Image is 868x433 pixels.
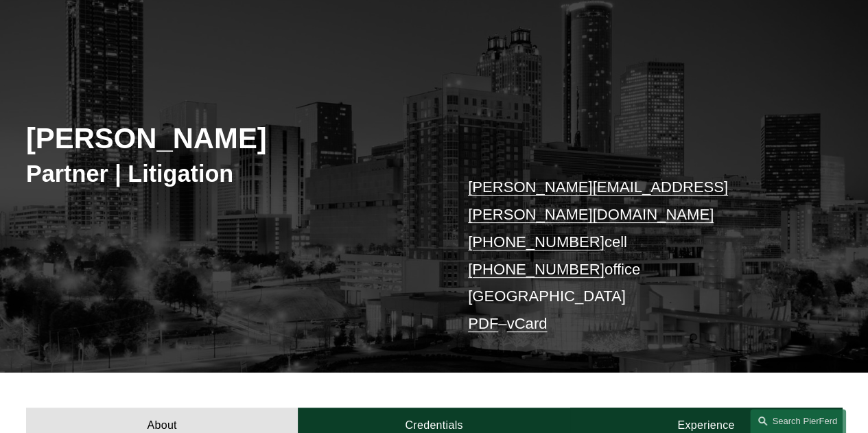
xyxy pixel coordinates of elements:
[26,121,434,156] h2: [PERSON_NAME]
[468,178,728,223] a: [PERSON_NAME][EMAIL_ADDRESS][PERSON_NAME][DOMAIN_NAME]
[506,315,547,332] a: vCard
[26,159,434,188] h3: Partner | Litigation
[468,233,605,250] a: [PHONE_NUMBER]
[468,315,498,332] a: PDF
[468,174,808,337] p: cell office [GEOGRAPHIC_DATA] –
[468,261,605,278] a: [PHONE_NUMBER]
[750,409,846,433] a: Search this site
